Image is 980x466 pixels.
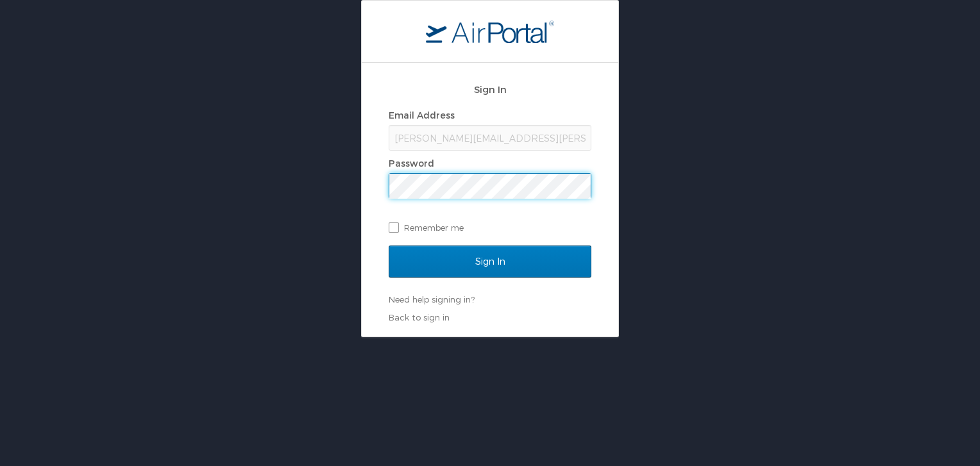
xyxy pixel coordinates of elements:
[426,20,554,43] img: logo
[389,218,591,237] label: Remember me
[389,110,455,121] label: Email Address
[389,294,475,304] a: Need help signing in?
[389,245,591,278] input: Sign In
[389,82,591,97] h2: Sign In
[389,158,434,169] label: Password
[389,312,450,322] a: Back to sign in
